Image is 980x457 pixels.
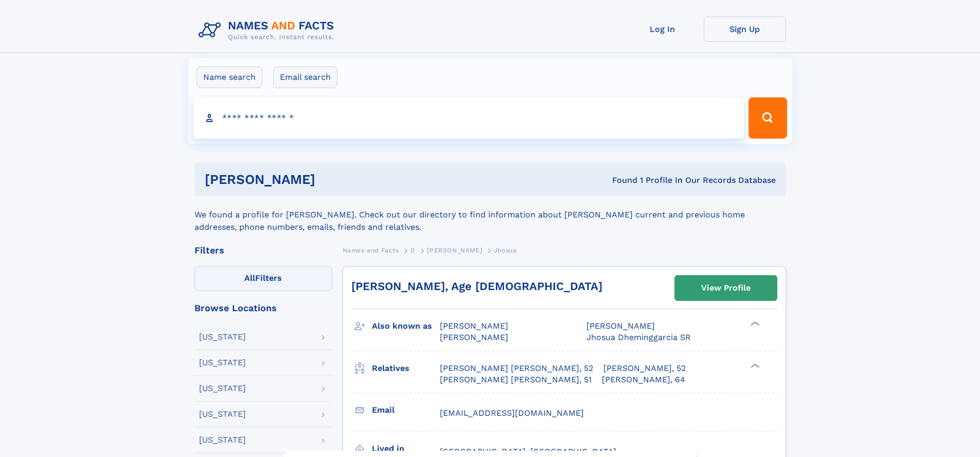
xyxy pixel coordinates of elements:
[411,244,416,257] a: D
[372,360,440,377] h3: Relatives
[244,273,255,283] span: All
[372,401,440,419] h3: Email
[440,332,508,342] span: [PERSON_NAME]
[586,332,691,342] span: Jhosua Dheminggarcia SR
[273,66,337,88] label: Email search
[343,244,399,257] a: Names and Facts
[199,436,246,444] div: [US_STATE]
[199,410,246,418] div: [US_STATE]
[194,266,332,291] label: Filters
[675,276,777,300] a: View Profile
[748,320,760,327] div: ❯
[749,97,787,139] button: Search Button
[194,16,343,44] img: Logo Names and Facts
[372,317,440,335] h3: Also known as
[603,363,686,374] a: [PERSON_NAME], 52
[194,246,332,255] div: Filters
[194,196,786,233] div: We found a profile for [PERSON_NAME]. Check out our directory to find information about [PERSON_N...
[197,66,262,88] label: Name search
[199,384,246,393] div: [US_STATE]
[194,303,332,313] div: Browse Locations
[621,16,704,42] a: Log In
[440,363,593,374] a: [PERSON_NAME] [PERSON_NAME], 52
[704,16,786,42] a: Sign Up
[586,321,655,331] span: [PERSON_NAME]
[440,321,508,331] span: [PERSON_NAME]
[193,97,744,139] input: search input
[440,447,616,456] span: [GEOGRAPHIC_DATA], [GEOGRAPHIC_DATA]
[440,408,584,418] span: [EMAIL_ADDRESS][DOMAIN_NAME]
[199,333,246,341] div: [US_STATE]
[351,280,602,293] a: [PERSON_NAME], Age [DEMOGRAPHIC_DATA]
[440,374,592,385] a: [PERSON_NAME] [PERSON_NAME], 51
[427,244,482,257] a: [PERSON_NAME]
[494,247,517,254] span: Jhosua
[701,276,751,300] div: View Profile
[602,374,685,385] a: [PERSON_NAME], 64
[748,362,760,369] div: ❯
[199,359,246,367] div: [US_STATE]
[205,173,464,186] h1: [PERSON_NAME]
[411,247,416,254] span: D
[464,175,776,186] div: Found 1 Profile In Our Records Database
[427,247,482,254] span: [PERSON_NAME]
